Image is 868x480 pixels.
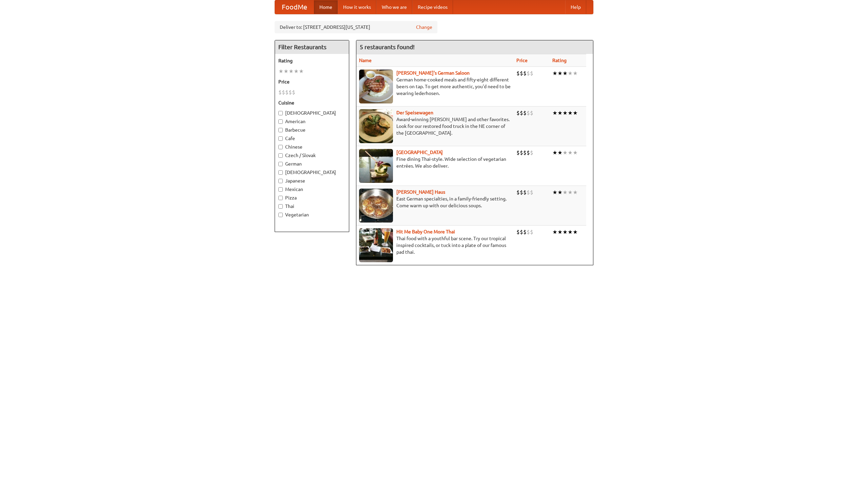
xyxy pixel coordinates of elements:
li: ★ [552,109,557,117]
a: Price [516,58,528,63]
li: $ [527,109,530,117]
p: Award-winning [PERSON_NAME] and other favorites. Look for our restored food truck in the NE corne... [359,116,511,136]
img: satay.jpg [359,149,393,183]
input: Mexican [278,187,283,192]
a: [PERSON_NAME]'s German Saloon [396,70,470,76]
h5: Rating [278,57,346,64]
label: Czech / Slovak [278,152,346,159]
li: ★ [552,149,557,156]
li: ★ [557,228,563,236]
a: Home [314,0,338,14]
label: Mexican [278,186,346,193]
a: FoodMe [275,0,314,14]
img: kohlhaus.jpg [359,189,393,223]
input: [DEMOGRAPHIC_DATA] [278,111,283,115]
li: ★ [563,149,568,156]
li: ★ [568,228,573,236]
p: East German specialties, in a family-friendly setting. Come warm up with our delicious soups. [359,195,511,209]
li: $ [516,149,520,156]
li: $ [527,228,530,236]
li: ★ [552,70,557,77]
a: How it works [338,0,376,14]
li: ★ [557,189,563,196]
li: $ [530,109,533,117]
ng-pluralize: 5 restaurants found! [360,44,415,50]
li: ★ [289,68,294,75]
label: Japanese [278,177,346,184]
li: ★ [552,228,557,236]
li: $ [523,189,527,196]
b: [GEOGRAPHIC_DATA] [396,150,443,155]
li: $ [282,89,285,96]
h4: Filter Restaurants [275,40,349,54]
h5: Price [278,78,346,85]
li: ★ [573,70,578,77]
li: ★ [294,68,299,75]
li: $ [520,109,523,117]
li: $ [523,228,527,236]
li: ★ [557,149,563,156]
p: Fine dining Thai-style. Wide selection of vegetarian entrées. We also deliver. [359,156,511,169]
img: esthers.jpg [359,70,393,103]
li: $ [530,189,533,196]
li: ★ [563,70,568,77]
li: $ [530,228,533,236]
li: ★ [563,189,568,196]
li: $ [516,109,520,117]
label: [DEMOGRAPHIC_DATA] [278,169,346,176]
a: Help [565,0,586,14]
li: $ [523,70,527,77]
li: $ [285,89,289,96]
label: Pizza [278,194,346,201]
label: German [278,160,346,167]
li: ★ [573,189,578,196]
a: Recipe videos [412,0,453,14]
li: ★ [557,70,563,77]
input: Barbecue [278,128,283,132]
li: $ [527,70,530,77]
li: $ [516,228,520,236]
li: $ [530,149,533,156]
label: Vegetarian [278,211,346,218]
li: ★ [568,70,573,77]
label: American [278,118,346,125]
li: ★ [568,149,573,156]
li: $ [527,189,530,196]
img: babythai.jpg [359,228,393,262]
li: ★ [278,68,283,75]
li: ★ [557,109,563,117]
input: Czech / Slovak [278,153,283,158]
h5: Cuisine [278,99,346,106]
li: ★ [283,68,289,75]
li: $ [292,89,295,96]
li: $ [520,189,523,196]
input: Vegetarian [278,213,283,217]
a: Der Speisewagen [396,110,433,115]
li: $ [523,149,527,156]
li: $ [520,228,523,236]
li: ★ [552,189,557,196]
p: German home-cooked meals and fifty-eight different beers on tap. To get more authentic, you'd nee... [359,76,511,97]
b: [PERSON_NAME] Haus [396,189,445,195]
li: ★ [563,228,568,236]
input: [DEMOGRAPHIC_DATA] [278,170,283,175]
li: ★ [573,228,578,236]
a: Who we are [376,0,412,14]
p: Thai food with a youthful bar scene. Try our tropical inspired cocktails, or tuck into a plate of... [359,235,511,255]
div: Deliver to: [STREET_ADDRESS][US_STATE] [275,21,437,33]
li: $ [516,189,520,196]
img: speisewagen.jpg [359,109,393,143]
a: Hit Me Baby One More Thai [396,229,455,234]
li: ★ [573,109,578,117]
li: $ [278,89,282,96]
a: Change [416,24,432,31]
input: American [278,119,283,124]
label: Chinese [278,143,346,150]
input: Japanese [278,179,283,183]
label: Cafe [278,135,346,142]
li: $ [520,149,523,156]
li: $ [516,70,520,77]
li: ★ [299,68,304,75]
label: Thai [278,203,346,210]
